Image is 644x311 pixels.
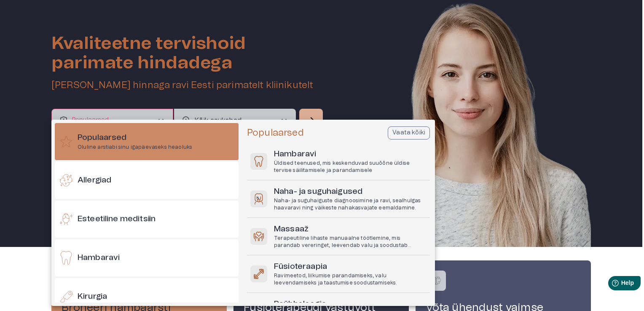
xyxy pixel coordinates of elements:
h6: Naha- ja suguhaigused [274,186,427,198]
h5: Populaarsed [247,127,304,139]
p: Ravimeetod, liikumise parandamiseks, valu leevendamiseks ja taastumise soodustamiseks. [274,272,427,287]
iframe: Help widget launcher [578,273,644,296]
h6: Massaaž [274,224,427,235]
p: Naha- ja suguhaiguste diagnoosimine ja ravi, sealhulgas haavaravi ning väikeste nahakasvajate eem... [274,197,427,212]
h6: Füsioteraapia [274,261,427,273]
h6: Hambaravi [78,252,120,264]
button: Vaata kõiki [388,126,430,139]
h6: Hambaravi [274,149,427,160]
p: Oluline arstiabi sinu igapäevaseks heaoluks [78,144,192,151]
h6: Psühholoogia [274,299,427,310]
h6: Allergiad [78,175,111,186]
h6: Populaarsed [78,132,192,144]
p: Üldised teenused, mis keskenduvad suuõõne üldise tervise säilitamisele ja parandamisele [274,160,427,174]
p: Terapeutiline lihaste manuaalne töötlemine, mis parandab vereringet, leevendab valu ja soodustab ... [274,235,427,249]
h6: Esteetiline meditsiin [78,214,156,225]
h6: Kirurgia [78,291,107,303]
p: Vaata kõiki [392,129,425,137]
